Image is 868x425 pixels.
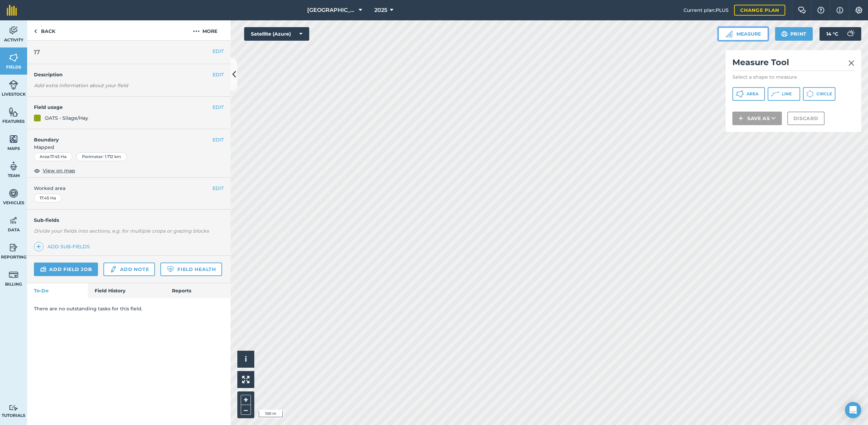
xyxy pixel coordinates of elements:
[241,395,251,405] button: +
[34,305,224,312] p: There are no outstanding tasks for this field.
[782,91,792,97] span: Line
[734,5,785,16] a: Change plan
[826,27,838,41] span: 14 ° C
[213,47,224,55] button: EDIT
[9,215,18,226] img: svg+xml;base64,PD94bWwgdmVyc2lvbj0iMS4wIiBlbmNvZGluZz0idXRmLTgiPz4KPCEtLSBHZW5lcmF0b3I6IEFkb2JlIE...
[27,216,231,224] h4: Sub-fields
[817,7,825,14] img: A question mark icon
[237,351,254,368] button: i
[34,263,98,276] a: Add field job
[684,6,729,14] span: Current plan : PLUS
[244,27,309,41] button: Satellite (Azure)
[34,82,128,89] em: Add extra information about your field
[34,167,40,175] img: svg+xml;base64,PHN2ZyB4bWxucz0iaHR0cDovL3d3dy53My5vcmcvMjAwMC9zdmciIHdpZHRoPSIxOCIgaGVpZ2h0PSIyNC...
[848,59,854,67] img: svg+xml;base64,PHN2ZyB4bWxucz0iaHR0cDovL3d3dy53My5vcmcvMjAwMC9zdmciIHdpZHRoPSIyMiIgaGVpZ2h0PSIzMC...
[845,402,861,418] div: Open Intercom Messenger
[180,20,231,40] button: More
[9,53,18,63] img: svg+xml;base64,PHN2ZyB4bWxucz0iaHR0cDovL3d3dy53My5vcmcvMjAwMC9zdmciIHdpZHRoPSI1NiIgaGVpZ2h0PSI2MC...
[781,30,788,38] img: svg+xml;base64,PHN2ZyB4bWxucz0iaHR0cDovL3d3dy53My5vcmcvMjAwMC9zdmciIHdpZHRoPSIxOSIgaGVpZ2h0PSIyNC...
[732,74,854,80] p: Select a shape to measure
[718,27,768,41] button: Measure
[241,405,251,415] button: –
[34,47,40,57] span: 17
[855,7,863,14] img: A cog icon
[747,91,758,97] span: Area
[775,27,813,41] button: Print
[34,103,213,111] h4: Field usage
[34,194,62,202] div: 17.45 Ha
[34,27,37,35] img: svg+xml;base64,PHN2ZyB4bWxucz0iaHR0cDovL3d3dy53My5vcmcvMjAwMC9zdmciIHdpZHRoPSI5IiBoZWlnaHQ9IjI0Ii...
[9,134,18,144] img: svg+xml;base64,PHN2ZyB4bWxucz0iaHR0cDovL3d3dy53My5vcmcvMjAwMC9zdmciIHdpZHRoPSI1NiIgaGVpZ2h0PSI2MC...
[9,80,18,90] img: svg+xml;base64,PD94bWwgdmVyc2lvbj0iMS4wIiBlbmNvZGluZz0idXRmLTgiPz4KPCEtLSBHZW5lcmF0b3I6IEFkb2JlIE...
[820,27,861,41] button: 14 °C
[307,6,356,14] span: [GEOGRAPHIC_DATA]
[787,112,825,125] button: Discard
[34,228,209,234] em: Divide your fields into sections, e.g. for multiple crops or grazing blocks
[768,87,800,101] button: Line
[43,167,75,174] span: View on map
[34,167,75,175] button: View on map
[7,5,17,16] img: fieldmargin Logo
[732,87,765,101] button: Area
[36,243,41,251] img: svg+xml;base64,PHN2ZyB4bWxucz0iaHR0cDovL3d3dy53My5vcmcvMjAwMC9zdmciIHdpZHRoPSIxNCIgaGVpZ2h0PSIyNC...
[213,136,224,143] button: EDIT
[34,71,224,78] h4: Description
[40,265,46,273] img: svg+xml;base64,PD94bWwgdmVyc2lvbj0iMS4wIiBlbmNvZGluZz0idXRmLTgiPz4KPCEtLSBHZW5lcmF0b3I6IEFkb2JlIE...
[27,143,231,151] span: Mapped
[9,107,18,117] img: svg+xml;base64,PHN2ZyB4bWxucz0iaHR0cDovL3d3dy53My5vcmcvMjAwMC9zdmciIHdpZHRoPSI1NiIgaGVpZ2h0PSI2MC...
[34,152,72,161] div: Area : 17.45 Ha
[816,91,832,97] span: Circle
[213,185,224,192] button: EDIT
[836,6,843,14] img: svg+xml;base64,PHN2ZyB4bWxucz0iaHR0cDovL3d3dy53My5vcmcvMjAwMC9zdmciIHdpZHRoPSIxNyIgaGVpZ2h0PSIxNy...
[9,243,18,253] img: svg+xml;base64,PD94bWwgdmVyc2lvbj0iMS4wIiBlbmNvZGluZz0idXRmLTgiPz4KPCEtLSBHZW5lcmF0b3I6IEFkb2JlIE...
[160,263,222,276] a: Field Health
[9,405,18,411] img: svg+xml;base64,PD94bWwgdmVyc2lvbj0iMS4wIiBlbmNvZGluZz0idXRmLTgiPz4KPCEtLSBHZW5lcmF0b3I6IEFkb2JlIE...
[213,103,224,111] button: EDIT
[9,270,18,280] img: svg+xml;base64,PD94bWwgdmVyc2lvbj0iMS4wIiBlbmNvZGluZz0idXRmLTgiPz4KPCEtLSBHZW5lcmF0b3I6IEFkb2JlIE...
[803,87,835,101] button: Circle
[165,283,231,298] a: Reports
[34,185,224,192] span: Worked area
[34,242,93,251] a: Add sub-fields
[9,188,18,198] img: svg+xml;base64,PD94bWwgdmVyc2lvbj0iMS4wIiBlbmNvZGluZz0idXRmLTgiPz4KPCEtLSBHZW5lcmF0b3I6IEFkb2JlIE...
[76,152,127,161] div: Perimeter : 1.712 km
[193,27,200,35] img: svg+xml;base64,PHN2ZyB4bWxucz0iaHR0cDovL3d3dy53My5vcmcvMjAwMC9zdmciIHdpZHRoPSIyMCIgaGVpZ2h0PSIyNC...
[45,114,88,122] div: OATS - Silage/Hay
[798,7,806,14] img: Two speech bubbles overlapping with the left bubble in the forefront
[27,283,88,298] a: To-Do
[844,27,857,41] img: svg+xml;base64,PD94bWwgdmVyc2lvbj0iMS4wIiBlbmNvZGluZz0idXRmLTgiPz4KPCEtLSBHZW5lcmF0b3I6IEFkb2JlIE...
[213,71,224,78] button: EDIT
[242,376,250,383] img: Four arrows, one pointing top left, one top right, one bottom right and the last bottom left
[103,263,155,276] a: Add note
[9,161,18,171] img: svg+xml;base64,PD94bWwgdmVyc2lvbj0iMS4wIiBlbmNvZGluZz0idXRmLTgiPz4KPCEtLSBHZW5lcmF0b3I6IEFkb2JlIE...
[732,57,854,71] h2: Measure Tool
[88,283,165,298] a: Field History
[110,265,117,273] img: svg+xml;base64,PD94bWwgdmVyc2lvbj0iMS4wIiBlbmNvZGluZz0idXRmLTgiPz4KPCEtLSBHZW5lcmF0b3I6IEFkb2JlIE...
[27,20,62,40] a: Back
[27,129,213,143] h4: Boundary
[245,355,247,363] span: i
[726,31,732,37] img: Ruler icon
[732,112,782,125] button: Save as
[738,114,743,122] img: svg+xml;base64,PHN2ZyB4bWxucz0iaHR0cDovL3d3dy53My5vcmcvMjAwMC9zdmciIHdpZHRoPSIxNCIgaGVpZ2h0PSIyNC...
[9,25,18,36] img: svg+xml;base64,PD94bWwgdmVyc2lvbj0iMS4wIiBlbmNvZGluZz0idXRmLTgiPz4KPCEtLSBHZW5lcmF0b3I6IEFkb2JlIE...
[374,6,387,14] span: 2025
